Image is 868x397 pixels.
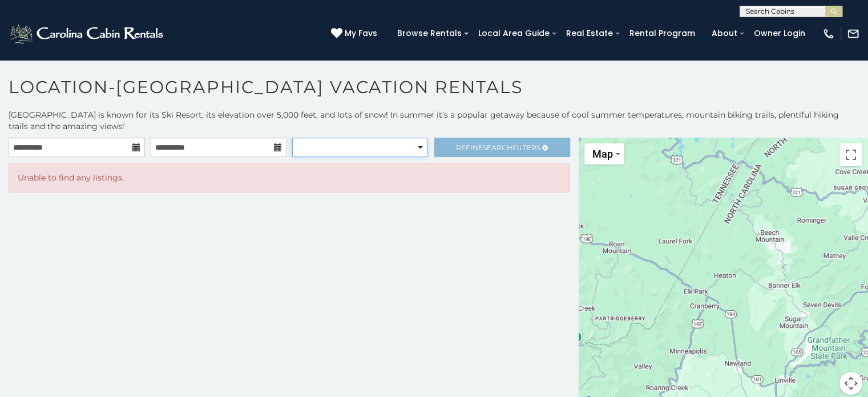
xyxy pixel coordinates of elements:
[483,143,512,152] span: Search
[624,25,701,42] a: Rental Program
[748,25,811,42] a: Owner Login
[345,27,377,39] span: My Favs
[434,138,571,157] a: RefineSearchFilters
[839,372,862,395] button: Map camera controls
[9,22,167,45] img: White-1-2.png
[473,25,555,42] a: Local Area Guide
[331,27,380,40] a: My Favs
[584,143,624,165] button: Change map style
[847,27,859,40] img: mail-regular-white.png
[706,25,743,42] a: About
[822,27,835,40] img: phone-regular-white.png
[560,25,619,42] a: Real Estate
[456,143,540,152] span: Refine Filters
[18,172,561,183] p: Unable to find any listings.
[839,143,862,166] button: Toggle fullscreen view
[391,25,467,42] a: Browse Rentals
[592,148,613,160] span: Map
